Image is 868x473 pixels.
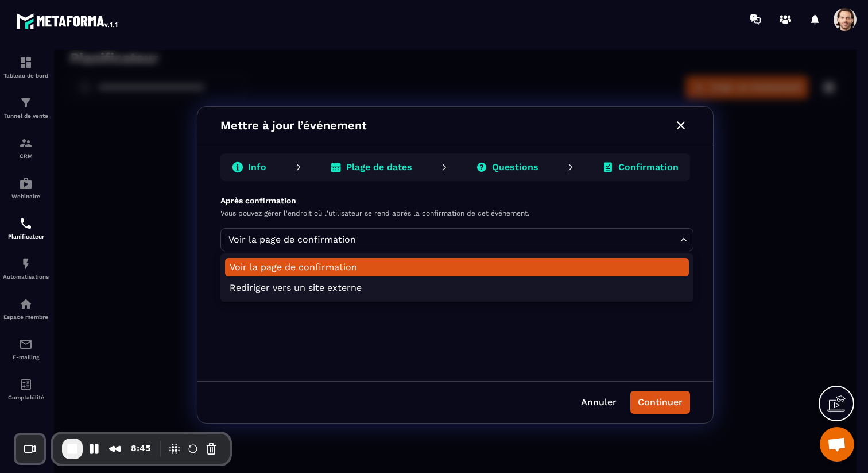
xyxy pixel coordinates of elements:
[16,10,119,31] img: logo
[3,47,49,87] a: formationformationTableau de bord
[3,314,49,320] p: Espace membre
[3,72,49,79] p: Tableau de bord
[19,56,33,70] img: formation
[3,289,49,329] a: automationsautomationsEspace membre
[19,96,33,110] img: formation
[19,257,33,271] img: automations
[3,113,49,119] p: Tunnel de vente
[3,274,49,280] p: Automatisations
[19,217,33,230] img: scheduler
[3,248,49,289] a: automationsautomationsAutomatisations
[19,136,33,150] img: formation
[3,153,49,159] p: CRM
[19,297,33,311] img: automations
[3,193,49,199] p: Webinaire
[171,229,635,247] li: Rediriger vers un site externe
[19,378,33,391] img: accountant
[171,208,635,226] li: Voir la page de confirmation
[3,168,49,208] a: automationsautomationsWebinaire
[3,87,49,128] a: formationformationTunnel de vente
[3,233,49,240] p: Planificateur
[19,337,33,351] img: email
[19,176,33,190] img: automations
[820,427,854,462] a: Ouvrir le chat
[3,354,49,360] p: E-mailing
[3,369,49,409] a: accountantaccountantComptabilité
[3,128,49,168] a: formationformationCRM
[3,208,49,248] a: schedulerschedulerPlanificateur
[3,329,49,369] a: emailemailE-mailing
[3,394,49,401] p: Comptabilité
